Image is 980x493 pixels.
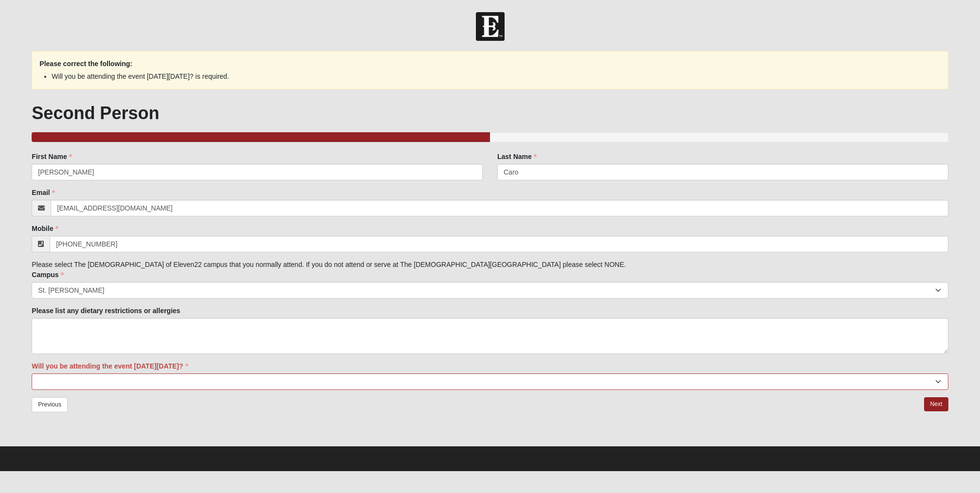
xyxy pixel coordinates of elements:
[32,397,68,412] a: Previous
[32,188,54,197] label: Email
[32,224,58,233] label: Mobile
[32,270,63,280] label: Campus
[32,152,948,390] div: Please select The [DEMOGRAPHIC_DATA] of Eleven22 campus that you normally attend. If you do not a...
[32,361,188,371] label: Will you be attending the event [DATE][DATE]?
[924,397,948,411] a: Next
[32,306,180,316] label: Please list any dietary restrictions or allergies
[32,103,948,123] h1: Second Person
[32,51,948,89] div: Please correct the following:
[497,152,537,161] label: Last Name
[32,152,72,161] label: First Name
[476,12,505,41] img: Church of Eleven22 Logo
[52,71,928,82] li: Will you be attending the event [DATE][DATE]? is required.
